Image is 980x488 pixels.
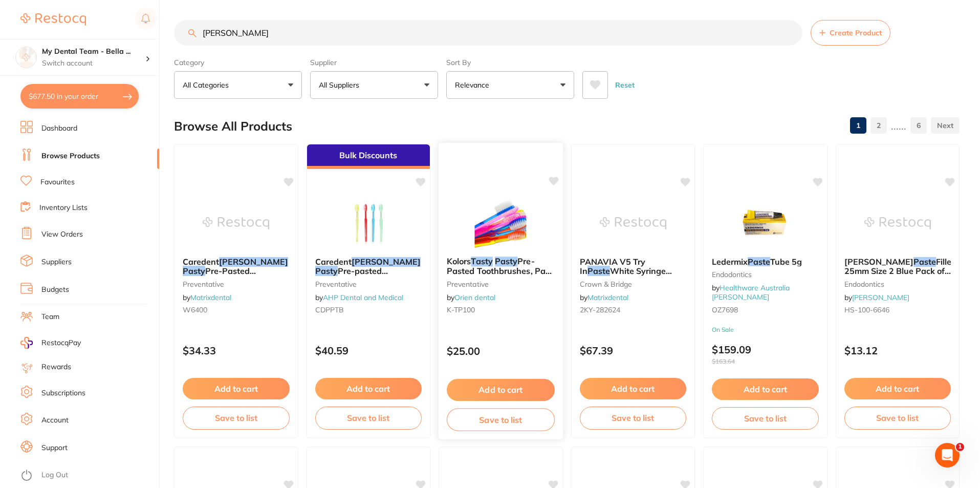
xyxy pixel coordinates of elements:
span: Pre-Pasted Toothbrush (100) Assorted Colors [183,266,288,295]
p: $40.59 [315,345,422,356]
p: All Suppliers [319,80,363,90]
b: Ledermix Paste Tube 5g [712,257,819,266]
button: Add to cart [447,379,555,401]
button: Save to list [447,408,555,431]
a: Browse Products [41,151,100,161]
a: Account [41,415,69,426]
span: by [447,293,495,302]
img: RestocqPay [20,337,33,349]
small: preventative [447,280,555,288]
b: Caredent Hasty Pasty Pre-pasted Toothbrush [315,257,422,276]
em: [PERSON_NAME] [219,257,288,267]
div: Bulk Discounts [307,144,430,169]
iframe: Intercom live chat [935,443,960,468]
span: Caredent [183,257,219,267]
a: Favourites [40,177,75,187]
span: by [315,293,403,302]
a: 2 [870,115,887,136]
span: HS-100-6646 [844,305,889,314]
a: AHP Dental and Medical [323,293,403,302]
a: View Orders [41,229,83,240]
b: Kolors Tasty Pasty Pre-Pasted Toothbrushes, Pack of 100 [447,257,555,275]
span: OZ7698 [712,305,738,314]
span: Ledermix [712,257,748,267]
a: Support [41,443,68,453]
button: Log Out [20,468,156,484]
button: Save to list [315,407,422,429]
span: by [183,293,231,302]
b: HENRY SCHEIN Paste Filler 25mm Size 2 Blue Pack of 4 [844,257,951,276]
img: Caredent Hasty Pasty Pre-Pasted Toothbrush (100) Assorted Colors [203,198,269,249]
span: by [844,293,909,302]
label: Sort By [446,58,574,67]
label: Supplier [310,58,438,67]
a: Dashboard [41,123,77,134]
em: [PERSON_NAME] [352,257,421,267]
button: Save to list [183,407,290,429]
button: All Suppliers [310,71,438,99]
p: All Categories [183,80,233,90]
a: Matrixdental [587,293,628,302]
a: 6 [910,115,927,136]
p: $34.33 [183,345,290,356]
button: All Categories [174,71,302,99]
button: Relevance [446,71,574,99]
small: crown & bridge [580,280,687,288]
a: Log Out [41,470,68,480]
span: by [712,283,790,302]
img: PANAVIA V5 Try In Paste White Syringe 1.8ml [600,198,666,249]
button: Save to list [844,407,951,429]
span: Caredent [315,257,352,267]
span: Filler 25mm Size 2 Blue Pack of 4 [844,257,954,286]
b: PANAVIA V5 Try In Paste White Syringe 1.8ml [580,257,687,276]
p: $25.00 [447,345,555,357]
h2: Browse All Products [174,119,292,134]
button: $677.50 in your order [20,84,139,109]
a: Matrixdental [190,293,231,302]
span: PANAVIA V5 Try In [580,257,645,276]
span: Create Product [830,29,882,37]
b: Caredent Hasty Pasty Pre-Pasted Toothbrush (100) Assorted Colors [183,257,290,276]
h4: My Dental Team - Bella Vista [42,47,145,57]
a: Budgets [41,285,69,295]
img: Restocq Logo [20,13,86,26]
small: preventative [315,280,422,288]
p: Switch account [42,58,145,69]
span: Tube 5g [770,257,802,267]
label: Category [174,58,302,67]
a: Orien dental [454,293,495,302]
input: Search Products [174,20,802,46]
img: My Dental Team - Bella Vista [16,47,36,68]
a: RestocqPay [20,337,81,349]
a: 1 [850,115,866,136]
small: Endodontics [712,270,819,279]
img: HENRY SCHEIN Paste Filler 25mm Size 2 Blue Pack of 4 [864,198,931,249]
button: Reset [612,71,638,99]
em: Pasty [183,266,205,276]
button: Add to cart [580,378,687,399]
span: RestocqPay [41,338,81,348]
button: Add to cart [712,378,819,400]
p: $159.09 [712,344,819,365]
em: Pasty [495,256,517,266]
em: Paste [913,257,936,267]
a: [PERSON_NAME] [852,293,909,302]
em: Tasty [471,256,492,266]
span: Pre-pasted Toothbrush [315,266,388,285]
span: Pre-Pasted Toothbrushes, Pack of 100 [447,256,554,285]
span: W6400 [183,305,207,314]
small: endodontics [844,280,951,288]
img: Caredent Hasty Pasty Pre-pasted Toothbrush [335,198,402,249]
span: [PERSON_NAME] [844,257,913,267]
img: Kolors Tasty Pasty Pre-Pasted Toothbrushes, Pack of 100 [467,197,534,248]
a: Team [41,312,59,322]
em: Paste [748,257,770,267]
span: Kolors [447,256,471,266]
small: preventative [183,280,290,288]
button: Create Product [811,20,890,46]
a: Healthware Australia [PERSON_NAME] [712,283,790,302]
p: Relevance [455,80,493,90]
span: 2KY-282624 [580,305,620,314]
p: ...... [891,120,906,132]
p: $13.12 [844,345,951,356]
